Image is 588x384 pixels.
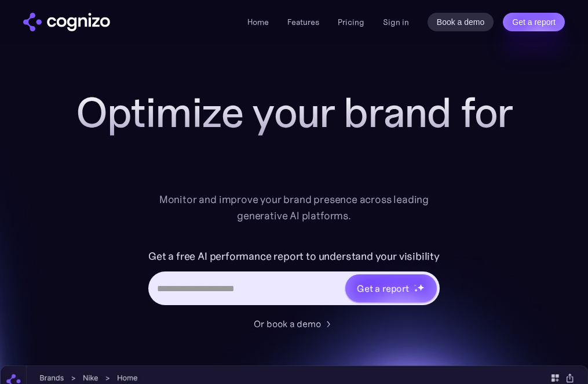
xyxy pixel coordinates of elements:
[383,15,409,29] a: Sign in
[254,317,321,331] div: Or book a demo
[23,13,110,31] a: home
[414,288,418,292] img: star
[338,17,364,27] a: Pricing
[63,89,526,136] h1: Optimize your brand for
[503,13,565,31] a: Get a report
[414,284,416,286] img: star
[254,317,335,331] a: Or book a demo
[152,191,437,224] div: Monitor and improve your brand presence across leading generative AI platforms.
[287,17,319,27] a: Features
[428,13,494,31] a: Book a demo
[148,247,440,311] form: Hero URL Input Form
[148,247,440,266] label: Get a free AI performance report to understand your visibility
[344,273,438,303] a: Get a reportstarstarstar
[357,281,409,295] div: Get a report
[417,284,425,291] img: star
[23,13,110,31] img: cognizo logo
[247,17,269,27] a: Home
